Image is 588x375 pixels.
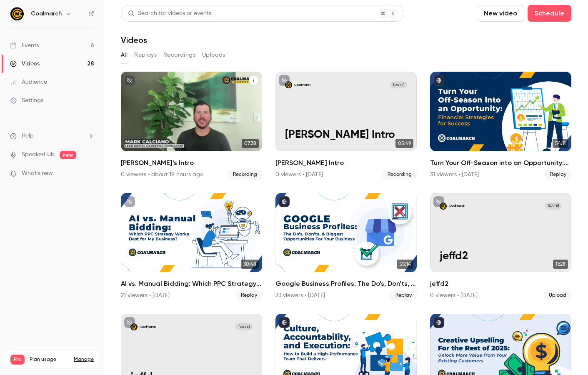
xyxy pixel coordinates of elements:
li: jeffd2 [430,193,571,301]
button: unpublished [124,317,135,328]
div: 0 viewers • [DATE] [275,170,323,179]
h2: [PERSON_NAME] Intro [275,158,417,168]
button: published [433,75,444,86]
h2: [PERSON_NAME]'s Intro [121,158,262,168]
div: Search for videos or events [128,9,211,18]
div: 23 viewers • [DATE] [275,291,325,300]
button: unpublished [124,75,135,86]
button: New video [477,5,524,22]
span: [DATE] [545,202,562,210]
span: What's new [22,169,53,178]
h2: Turn Your Off-Season into an Opportunity: Financial Strategies for Success [430,158,571,168]
button: unpublished [279,75,290,86]
button: Recordings [163,48,195,62]
div: 0 viewers • about 19 hours ago [121,170,203,179]
span: Upload [544,290,571,300]
button: unpublished [124,196,135,207]
span: 55:14 [397,260,413,269]
span: 11:28 [553,260,568,269]
li: Alex Intro [275,72,417,180]
div: 31 viewers • [DATE] [430,170,479,179]
img: Coalmarch [10,7,24,20]
span: Plan usage [30,356,69,363]
button: published [433,317,444,328]
span: 07:38 [242,139,259,148]
button: unpublished [433,196,444,207]
a: SpeakerHub [22,150,55,159]
div: Settings [10,96,43,105]
section: Videos [121,5,571,370]
div: 21 viewers • [DATE] [121,291,170,300]
p: jeffd2 [440,250,562,263]
button: Uploads [202,48,225,62]
button: published [279,317,290,328]
li: AI vs. Manual Bidding: Which PPC Strategy Works Best for My Business? [121,193,262,301]
span: Recording [383,170,417,180]
span: Recording [228,170,262,180]
iframe: Noticeable Trigger [84,170,94,177]
a: 55:14Google Business Profiles: The Do’s, Don’ts, & Biggest Opportunities For Your Business23 view... [275,193,417,301]
span: new [60,151,76,159]
span: Help [22,132,34,140]
h2: jeffd2 [430,279,571,289]
button: published [279,196,290,207]
p: Coalmarch [140,325,156,330]
div: Audience [10,78,47,86]
div: Events [10,41,39,50]
span: Replay [236,290,262,300]
h2: AI vs. Manual Bidding: Which PPC Strategy Works Best for My Business? [121,279,262,289]
p: Coalmarch [294,82,310,87]
span: Pro [10,355,25,365]
span: [DATE] [390,81,407,88]
a: 30:48AI vs. Manual Bidding: Which PPC Strategy Works Best for My Business?21 viewers • [DATE]Replay [121,193,262,301]
span: Replay [545,170,571,180]
button: Replays [134,48,157,62]
a: jeffd2Coalmarch[DATE]jeffd211:28jeffd20 viewers • [DATE]Upload [430,193,571,301]
a: 54:11Turn Your Off-Season into an Opportunity: Financial Strategies for Success31 viewers • [DATE... [430,72,571,180]
p: Coalmarch [449,203,465,208]
h6: Coalmarch [31,10,62,18]
li: help-dropdown-opener [10,132,94,140]
button: Schedule [528,5,571,22]
button: All [121,48,128,62]
h2: Google Business Profiles: The Do’s, Don’ts, & Biggest Opportunities For Your Business [275,279,417,289]
span: 30:48 [241,260,259,269]
a: 07:38[PERSON_NAME]'s Intro0 viewers • about 19 hours agoRecording [121,72,262,180]
span: [DATE] [235,323,253,330]
li: Turn Your Off-Season into an Opportunity: Financial Strategies for Success [430,72,571,180]
li: Mark's Intro [121,72,262,180]
div: 0 viewers • [DATE] [430,291,478,300]
span: 05:49 [395,139,413,148]
li: Google Business Profiles: The Do’s, Don’ts, & Biggest Opportunities For Your Business [275,193,417,301]
span: 54:11 [553,139,568,148]
a: Manage [74,356,94,363]
a: Alex IntroCoalmarch[DATE][PERSON_NAME] Intro05:49[PERSON_NAME] Intro0 viewers • [DATE]Recording [275,72,417,180]
p: [PERSON_NAME] Intro [285,129,407,142]
div: Videos [10,60,40,68]
h1: Videos [121,35,147,45]
span: Replay [390,290,417,300]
